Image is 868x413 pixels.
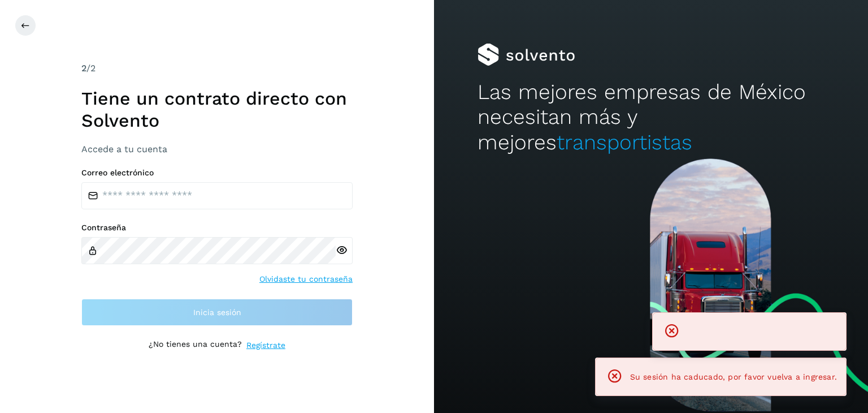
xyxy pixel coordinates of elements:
[81,63,86,74] span: 2
[81,299,353,326] button: Inicia sesión
[81,168,353,178] label: Correo electrónico
[81,62,353,75] div: /2
[246,339,285,351] a: Regístrate
[478,80,824,155] h2: Las mejores empresas de México necesitan más y mejores
[81,144,353,154] h3: Accede a tu cuenta
[193,308,241,316] span: Inicia sesión
[557,130,692,154] span: transportistas
[81,88,353,131] h1: Tiene un contrato directo con Solvento
[259,273,353,285] a: Olvidaste tu contraseña
[81,223,353,233] label: Contraseña
[630,372,837,381] span: Su sesión ha caducado, por favor vuelva a ingresar.
[149,339,242,351] p: ¿No tienes una cuenta?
